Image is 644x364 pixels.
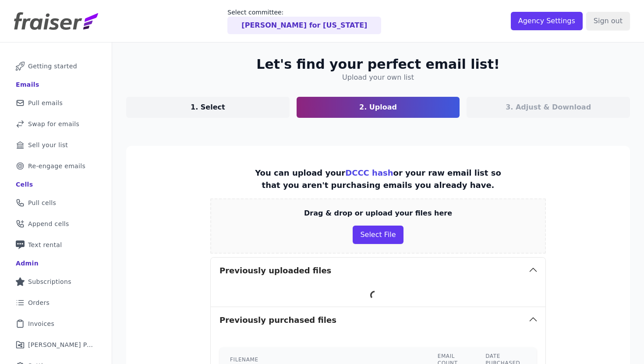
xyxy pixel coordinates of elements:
button: Previously purchased files [211,307,545,333]
a: 1. Select [126,97,290,118]
h4: Upload your own list [342,72,414,83]
button: Select File [353,226,403,244]
span: Re-engage emails [28,162,85,170]
p: Drag & drop or upload your files here [304,208,452,219]
span: Swap for emails [28,120,79,128]
a: Select committee: [PERSON_NAME] for [US_STATE] [227,8,381,34]
p: 1. Select [191,102,225,113]
span: Pull cells [28,198,56,207]
div: Cells [16,180,33,189]
span: Orders [28,298,50,307]
h3: Previously uploaded files [219,265,331,277]
span: Text rental [28,240,62,249]
span: Sell your list [28,141,68,149]
a: Orders [7,293,105,312]
p: [PERSON_NAME] for [US_STATE] [241,20,367,31]
h3: Previously purchased files [219,314,336,326]
p: 3. Adjust & Download [506,102,591,113]
div: Emails [16,80,39,89]
a: 2. Upload [297,97,460,118]
a: Pull emails [7,93,105,113]
span: Subscriptions [28,277,71,286]
span: [PERSON_NAME] Performance [28,340,94,349]
a: Invoices [7,314,105,333]
a: Append cells [7,214,105,233]
h2: Let's find your perfect email list! [256,57,499,72]
span: Getting started [28,62,77,71]
input: Sign out [586,12,630,30]
span: Invoices [28,319,54,328]
p: You can upload your or your raw email list so that you aren't purchasing emails you already have. [252,167,504,191]
button: Previously uploaded files [211,258,545,284]
span: Pull emails [28,99,63,107]
input: Agency Settings [511,12,583,30]
a: Re-engage emails [7,156,105,176]
a: Text rental [7,235,105,254]
a: DCCC hash [345,168,393,177]
a: Subscriptions [7,272,105,291]
a: Pull cells [7,193,105,212]
span: Append cells [28,219,69,228]
a: Getting started [7,57,105,76]
p: Select committee: [227,8,381,17]
a: Swap for emails [7,114,105,134]
p: 2. Upload [359,102,397,113]
div: Admin [16,259,39,268]
a: [PERSON_NAME] Performance [7,335,105,354]
img: Fraiser Logo [14,12,98,30]
a: Sell your list [7,135,105,155]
